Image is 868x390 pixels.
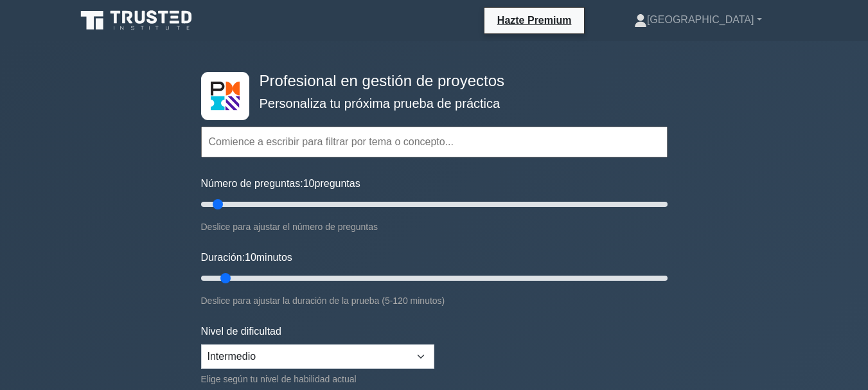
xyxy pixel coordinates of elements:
[201,252,245,263] font: Duración:
[201,326,281,337] font: Nivel de dificultad
[603,7,793,33] a: [GEOGRAPHIC_DATA]
[490,12,580,28] a: Hazte Premium
[201,374,357,384] font: Elige según tu nivel de habilidad actual
[315,178,360,189] font: preguntas
[201,296,445,306] font: Deslice para ajustar la duración de la prueba (5-120 minutos)
[647,14,754,25] font: [GEOGRAPHIC_DATA]
[497,15,572,26] font: Hazte Premium
[245,252,256,263] font: 10
[260,72,505,89] font: Profesional en gestión de proyectos
[201,127,668,157] input: Comience a escribir para filtrar por tema o concepto...
[256,252,292,263] font: minutos
[201,222,378,232] font: Deslice para ajustar el número de preguntas
[303,178,315,189] font: 10
[201,178,303,189] font: Número de preguntas:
